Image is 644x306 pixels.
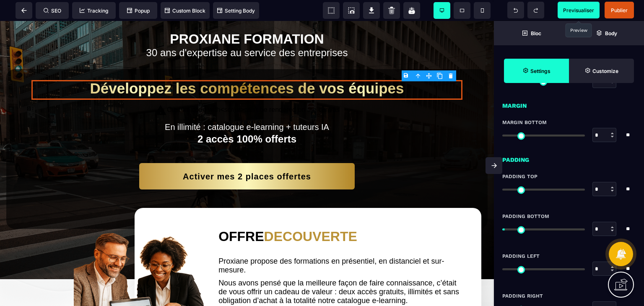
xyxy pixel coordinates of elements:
span: Settings [504,59,569,83]
h1: PROXIANE FORMATION [65,6,429,26]
strong: Body [605,30,617,36]
span: Preview [558,2,600,18]
span: Popup [127,8,150,14]
span: Open Layer Manager [569,21,644,45]
strong: Settings [530,68,551,74]
span: Custom Block [165,8,205,14]
text: Proxiane propose des formations en présentiel, en distanciel et sur-mesure. [218,234,465,256]
text: En illimité : catalogue e-learning + tuteurs IA [31,100,462,111]
span: Previsualiser [563,7,594,13]
strong: Customize [592,68,618,74]
h2: 2 accès 100% offerts [31,111,462,130]
span: Publier [611,7,628,13]
strong: Bloc [531,30,541,36]
span: Padding Right [502,293,543,299]
span: Screenshot [343,2,360,19]
h1: Développez les compétences de vos équipes [31,59,462,79]
span: View components [323,2,340,19]
h2: OFFRE [218,204,465,228]
span: Open Style Manager [569,59,634,83]
h2: 30 ans d'expertise au service des entreprises [65,26,429,42]
span: Padding Top [502,173,538,180]
span: Padding Left [502,253,540,259]
div: Margin [494,96,644,111]
text: Nous avons pensé que la meilleure façon de faire connaissance, c’était de vous offrir un cadeau d... [218,256,465,286]
button: Activer mes 2 places offertes [139,142,355,169]
span: Open Blocks [494,21,569,45]
span: Margin Bottom [502,119,547,126]
span: Tracking [80,8,108,14]
span: Setting Body [217,8,255,14]
span: SEO [44,8,61,14]
span: Padding Bottom [502,213,549,220]
div: Padding [494,150,644,165]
